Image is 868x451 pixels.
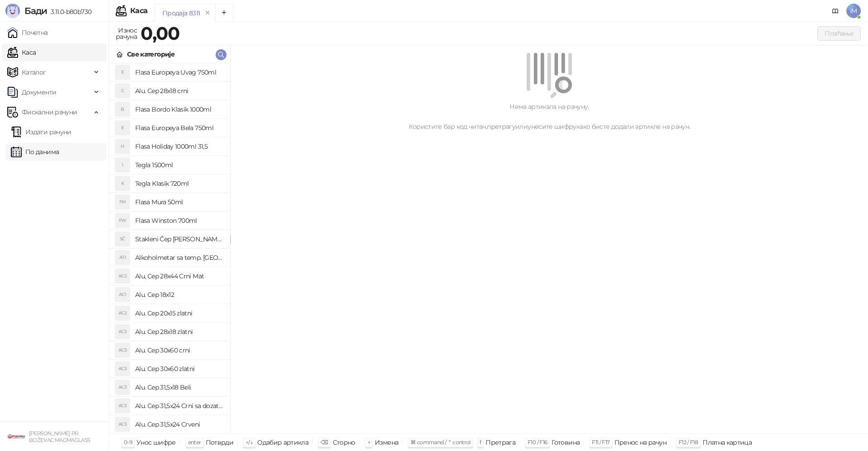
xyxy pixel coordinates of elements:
[215,4,233,22] button: Add tab
[115,306,130,320] div: AC2
[703,437,752,448] div: Платна картица
[135,380,223,395] h4: Alu. Cep 31,5x18 Beli
[528,122,576,131] a: унесите шифру
[115,158,130,172] div: 1
[135,269,223,283] h4: Alu, Cep 28x44 Crni Mat
[115,121,130,135] div: E
[115,324,130,339] div: AC2
[135,176,223,191] h4: Tegla Klasik 720ml
[115,176,130,191] div: K
[528,439,547,446] span: F10 / F16
[115,65,130,80] div: E
[114,24,139,42] div: Износ рачуна
[124,439,132,446] span: 0-9
[817,26,861,41] button: Плаћање
[135,139,223,154] h4: Flasa Holiday 1000ml 31,5
[245,439,253,446] span: ↑/↓
[22,103,77,121] span: Фискални рачуни
[24,5,47,16] span: Бади
[135,343,223,357] h4: Alu. Cep 30x60 crni
[257,437,308,448] div: Одабир артикла
[679,439,698,446] span: F12 / F18
[162,8,200,18] div: Продаја 8311
[486,437,515,448] div: Претрага
[115,139,130,154] div: H
[614,437,666,448] div: Пренос на рачун
[410,439,471,446] span: ⌘ command / ⌃ control
[135,306,223,320] h4: Alu. Cep 20x15 zlatni
[135,84,223,98] h4: Alu. Cep 28x18 crni
[127,49,175,59] div: Све категорије
[115,417,130,432] div: AC3
[115,102,130,117] div: B
[135,324,223,339] h4: Alu. Cep 28x18 zlatni
[29,430,90,443] small: [PERSON_NAME] PR BOŽEVAC MAGMAGLASS
[47,8,91,16] span: 3.11.0-b80b730
[241,102,857,132] div: Нема артикала на рачуну. Користите бар код читач, или како бисте додали артикле на рачун.
[135,102,223,117] h4: Flasa Bordo Klasik 1000ml
[135,250,223,265] h4: Alkoholmetar sa temp. [GEOGRAPHIC_DATA]
[828,4,843,18] a: Документација
[333,437,355,448] div: Сторно
[11,143,59,161] a: По данима
[321,439,328,446] span: ⌫
[115,195,130,209] div: FM
[135,232,223,246] h4: Stakleni Čep [PERSON_NAME] 20mm
[592,439,609,446] span: F11 / F17
[115,362,130,376] div: AC3
[135,417,223,432] h4: Alu. Cep 31,5x24 Crveni
[115,343,130,357] div: AC3
[202,9,213,17] button: remove
[22,83,56,101] span: Документи
[135,121,223,135] h4: Flasa Europeya Bela 750ml
[206,437,234,448] div: Потврди
[115,269,130,283] div: AC2
[552,437,580,448] div: Готовина
[368,439,370,446] span: +
[22,63,46,81] span: Каталог
[135,65,223,80] h4: Flasa Europeya Uvag 750ml
[846,4,861,18] span: IM
[135,287,223,302] h4: Alu. Cep 18x12
[115,287,130,302] div: AC1
[135,362,223,376] h4: Alu. Cep 30x60 zlatni
[115,380,130,395] div: AC3
[115,232,130,246] div: SČ
[7,428,25,446] img: 64x64-companyLogo-1893ffd3-f8d7-40ed-872e-741d608dc9d9.png
[480,439,481,446] span: f
[135,158,223,172] h4: Tegla 1500ml
[141,22,179,44] strong: 0,00
[109,63,230,433] div: grid
[137,437,176,448] div: Унос шифре
[115,84,130,98] div: C
[115,250,130,265] div: ATI
[115,399,130,413] div: AC3
[130,7,147,14] div: Каса
[487,122,515,131] a: претрагу
[135,195,223,209] h4: Flasa Mura 50ml
[135,399,223,413] h4: Alu. Cep 31,5x24 Crni sa dozatorom
[115,213,130,228] div: FW
[375,437,398,448] div: Измена
[11,123,71,141] a: Издати рачуни
[188,439,201,446] span: enter
[7,23,48,42] a: Почетна
[135,213,223,228] h4: Flasa Winston 700ml
[5,4,20,18] img: Logo
[7,43,36,61] a: Каса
